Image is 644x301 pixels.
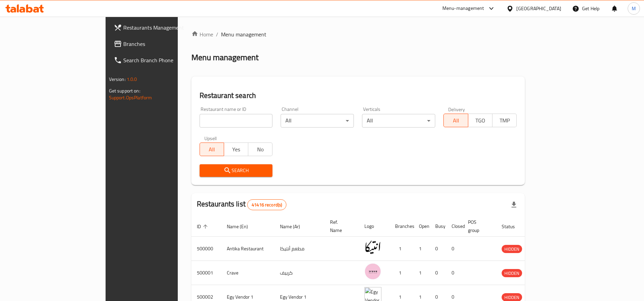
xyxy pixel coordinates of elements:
td: Crave [221,261,274,285]
a: Branches [108,36,213,52]
div: Export file [506,197,522,213]
label: Upsell [204,136,217,140]
td: 1 [390,261,413,285]
img: Antika Restaurant [364,239,381,256]
td: 0 [446,261,462,285]
span: Version: [109,75,126,84]
div: Total records count [247,199,286,210]
a: Restaurants Management [108,19,213,36]
span: TMP [495,116,514,126]
span: Yes [227,145,246,154]
a: Support.OpsPlatform [109,93,152,102]
span: ID [197,222,210,231]
td: 1 [390,237,413,261]
span: Menu management [221,30,266,38]
span: All [203,145,221,154]
td: 1 [413,237,430,261]
td: 0 [430,237,446,261]
div: All [362,114,435,128]
span: Branches [123,40,208,48]
th: Closed [446,216,462,237]
td: Antika Restaurant [221,237,274,261]
span: Ref. Name [330,218,351,234]
td: مطعم أنتيكا [274,237,325,261]
td: 1 [413,261,430,285]
li: / [216,30,218,38]
span: POS group [468,218,488,234]
span: HIDDEN [502,245,522,253]
td: 0 [446,237,462,261]
button: All [443,114,468,127]
span: Name (Ar) [280,222,309,231]
button: TMP [492,114,517,127]
td: 0 [430,261,446,285]
span: M [632,5,636,12]
a: Search Branch Phone [108,52,213,68]
span: Name (En) [227,222,257,231]
span: Search [205,166,267,175]
h2: Menu management [191,52,258,63]
span: HIDDEN [502,269,522,277]
span: All [446,116,465,126]
div: All [281,114,354,128]
th: Branches [390,216,413,237]
div: HIDDEN [502,269,522,277]
span: Search Branch Phone [123,56,208,64]
span: TGO [471,116,490,126]
h2: Restaurants list [197,199,287,210]
button: TGO [468,114,492,127]
input: Search for restaurant name or ID.. [200,114,273,128]
th: Logo [359,216,390,237]
h2: Restaurant search [200,90,517,101]
span: Get support on: [109,86,140,95]
button: All [200,143,224,156]
td: كرييف [274,261,325,285]
span: 1.0.0 [127,75,137,84]
button: Search [200,164,273,177]
label: Delivery [448,107,465,112]
div: [GEOGRAPHIC_DATA] [516,5,561,12]
button: No [248,143,272,156]
nav: breadcrumb [191,30,525,38]
span: Restaurants Management [123,23,208,32]
span: 41416 record(s) [248,202,286,208]
th: Busy [430,216,446,237]
span: Status [502,222,524,231]
button: Yes [224,143,248,156]
th: Open [413,216,430,237]
span: No [251,145,270,154]
div: Menu-management [442,4,484,13]
img: Crave [364,263,381,280]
